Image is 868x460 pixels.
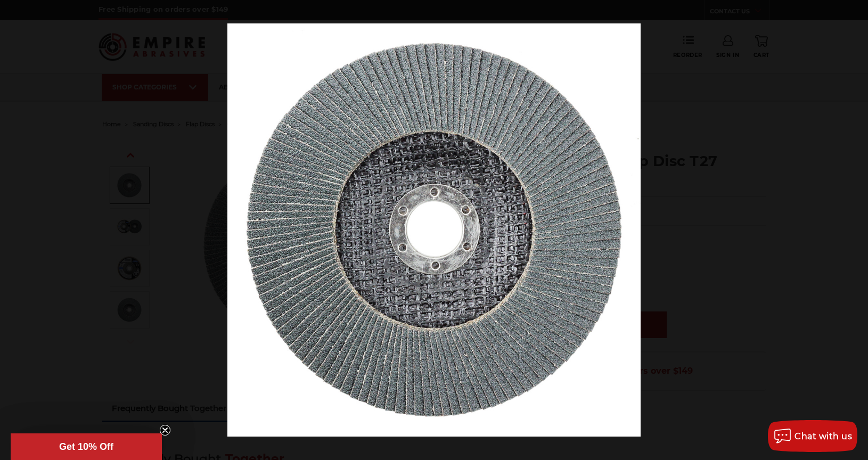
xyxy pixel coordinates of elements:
button: Close teaser [160,425,170,436]
div: Get 10% OffClose teaser [11,433,162,460]
button: Chat with us [768,420,857,452]
span: Chat with us [795,431,852,441]
span: Get 10% Off [59,441,113,452]
img: 6-inch-flat-grinding-disc-60-grit-t27-zirconia__66360.1702406961.jpg [227,23,641,437]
